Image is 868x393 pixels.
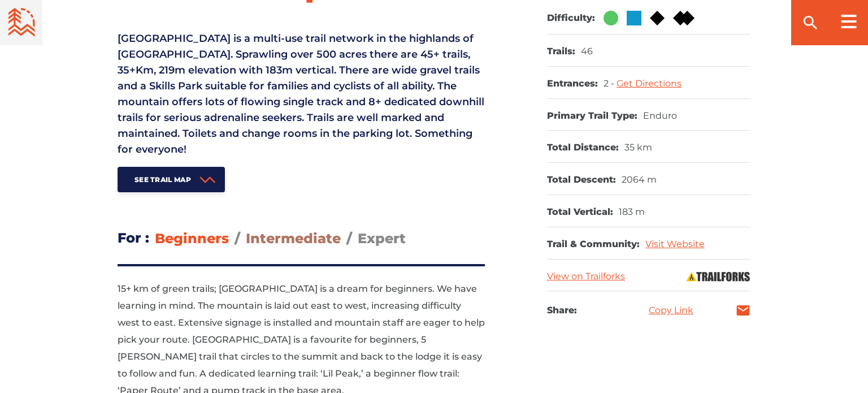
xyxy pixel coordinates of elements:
h3: For [118,226,149,250]
a: View on Trailforks [547,271,625,282]
img: Green Circle [604,11,618,25]
dt: Total Descent: [547,174,616,186]
dd: Enduro [643,110,677,122]
a: Get Directions [617,78,682,89]
dt: Total Distance: [547,142,619,154]
dt: Total Vertical: [547,206,613,218]
dd: 35 km [624,142,652,154]
dt: Difficulty: [547,12,595,24]
span: See Trail Map [134,175,191,184]
a: See Trail Map [118,167,225,192]
dt: Entrances: [547,78,598,90]
a: mail [736,303,750,318]
dd: 46 [581,46,593,58]
dt: Trail & Community: [547,239,640,251]
img: Double Black DIamond [673,11,695,25]
span: [GEOGRAPHIC_DATA] is a multi-use trail network in the highlands of [GEOGRAPHIC_DATA]. Sprawling o... [118,32,484,156]
img: Black Diamond [650,11,665,25]
span: Beginners [155,230,229,247]
img: Trailforks [685,271,750,282]
a: Visit Website [645,239,705,249]
dd: 2064 m [622,174,657,186]
span: 2 [604,78,617,89]
span: Expert [358,230,406,247]
dd: 183 m [619,206,645,218]
dt: Trails: [547,46,575,58]
span: Intermediate [246,230,341,247]
ion-icon: search [801,14,819,32]
dt: Primary Trail Type: [547,110,637,122]
img: Blue Square [627,11,641,25]
a: Copy Link [649,306,693,315]
h3: Share: [547,303,577,318]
